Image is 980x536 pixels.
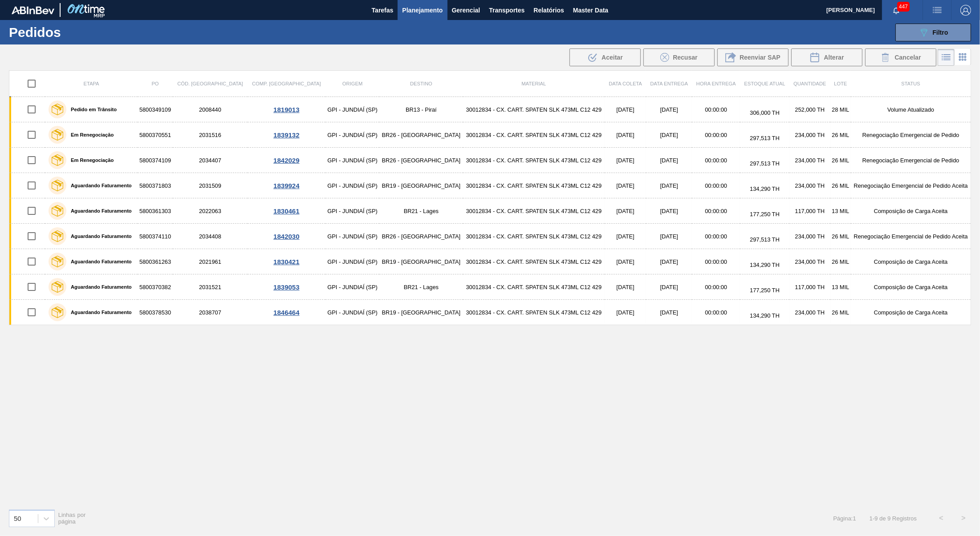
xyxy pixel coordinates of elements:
td: 234,000 TH [789,224,830,249]
td: Composição de Carga Aceita [851,274,971,300]
div: Reenviar SAP [717,48,789,66]
span: Filtro [933,29,948,36]
td: [DATE] [605,148,646,173]
td: 26 MIL [830,224,851,249]
td: 30012834 - CX. CART. SPATEN SLK 473ML C12 429 [463,274,605,300]
button: Cancelar [865,48,936,66]
img: TNhmsLtSVTkK8tSr43FrP2fwEKptu5GPRR3wAAAABJRU5ErkJggg== [12,6,54,14]
label: Aguardando Faturamento [66,259,132,264]
td: 30012834 - CX. CART. SPATEN SLK 473ML C12 429 [463,173,605,198]
span: 177,250 TH [750,287,780,294]
td: [DATE] [605,300,646,325]
td: [DATE] [646,148,692,173]
button: > [952,507,975,529]
td: GPI - JUNDIAÍ (SP) [325,198,379,224]
td: [DATE] [605,198,646,224]
td: 117,000 TH [789,274,830,300]
span: Data Entrega [650,81,688,86]
div: 1830421 [249,258,324,266]
td: GPI - JUNDIAÍ (SP) [325,97,379,122]
td: 2022063 [173,198,248,224]
a: Em Renegociação58003705512031516GPI - JUNDIAÍ (SP)BR26 - [GEOGRAPHIC_DATA]30012834 - CX. CART. SP... [9,122,971,148]
span: 297,513 TH [750,160,780,167]
td: 26 MIL [830,148,851,173]
td: GPI - JUNDIAÍ (SP) [325,224,379,249]
img: userActions [932,5,943,16]
td: 00:00:00 [692,198,740,224]
span: 297,513 TH [750,135,780,141]
td: 5800370382 [138,274,173,300]
div: Aceitar [569,48,641,66]
td: GPI - JUNDIAÍ (SP) [325,173,379,198]
a: Em Renegociação58003741092034407GPI - JUNDIAÍ (SP)BR26 - [GEOGRAPHIC_DATA]30012834 - CX. CART. SP... [9,148,971,173]
td: BR26 - [GEOGRAPHIC_DATA] [379,224,463,249]
td: 00:00:00 [692,97,740,122]
label: Aguardando Faturamento [66,234,132,239]
td: BR21 - Lages [379,274,463,300]
td: 5800349109 [138,97,173,122]
td: 2034407 [173,148,248,173]
td: 5800370551 [138,122,173,148]
a: Aguardando Faturamento58003613032022063GPI - JUNDIAÍ (SP)BR21 - Lages30012834 - CX. CART. SPATEN ... [9,198,971,224]
td: Composição de Carga Aceita [851,300,971,325]
div: Visão em Lista [938,49,955,66]
td: 2034408 [173,224,248,249]
td: [DATE] [605,173,646,198]
button: Notificações [882,4,911,16]
td: 5800378530 [138,300,173,325]
td: GPI - JUNDIAÍ (SP) [325,148,379,173]
td: 2031521 [173,274,248,300]
td: 00:00:00 [692,274,740,300]
td: 26 MIL [830,249,851,274]
td: 117,000 TH [789,198,830,224]
div: 1819013 [249,106,324,113]
td: [DATE] [605,224,646,249]
td: [DATE] [646,300,692,325]
td: 00:00:00 [692,173,740,198]
div: 1846464 [249,309,324,316]
td: 00:00:00 [692,249,740,274]
span: Aceitar [602,54,622,61]
span: 447 [897,2,910,12]
td: [DATE] [605,249,646,274]
label: Pedido em Trânsito [66,107,117,112]
td: 234,000 TH [789,249,830,274]
span: PO [151,81,159,86]
span: Origem [342,81,362,86]
td: GPI - JUNDIAÍ (SP) [325,249,379,274]
div: Recusar [643,48,715,66]
span: Master Data [573,5,608,16]
td: Renegociação Emergencial de Pedido Aceita [851,173,971,198]
td: GPI - JUNDIAÍ (SP) [325,300,379,325]
td: BR19 - [GEOGRAPHIC_DATA] [379,249,463,274]
td: 5800361303 [138,198,173,224]
span: Data coleta [609,81,642,86]
td: 234,000 TH [789,122,830,148]
button: Alterar [791,48,862,66]
label: Em Renegociação [66,157,114,163]
td: 5800371803 [138,173,173,198]
td: 28 MIL [830,97,851,122]
div: 1830461 [249,207,324,215]
td: 30012834 - CX. CART. SPATEN SLK 473ML C12 429 [463,198,605,224]
td: GPI - JUNDIAÍ (SP) [325,122,379,148]
td: 00:00:00 [692,224,740,249]
button: < [930,507,952,529]
span: Página : 1 [833,515,856,522]
td: [DATE] [605,274,646,300]
td: 234,000 TH [789,173,830,198]
span: Status [901,81,920,86]
td: BR26 - [GEOGRAPHIC_DATA] [379,122,463,148]
span: Reenviar SAP [740,54,781,61]
span: Hora Entrega [696,81,736,86]
td: 234,000 TH [789,300,830,325]
span: Quantidade [793,81,826,86]
td: GPI - JUNDIAÍ (SP) [325,274,379,300]
td: 26 MIL [830,300,851,325]
div: 1842030 [249,233,324,240]
td: Composição de Carga Aceita [851,198,971,224]
td: 2038707 [173,300,248,325]
span: 134,290 TH [750,185,780,192]
a: Aguardando Faturamento58003741102034408GPI - JUNDIAÍ (SP)BR26 - [GEOGRAPHIC_DATA]30012834 - CX. C... [9,224,971,249]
